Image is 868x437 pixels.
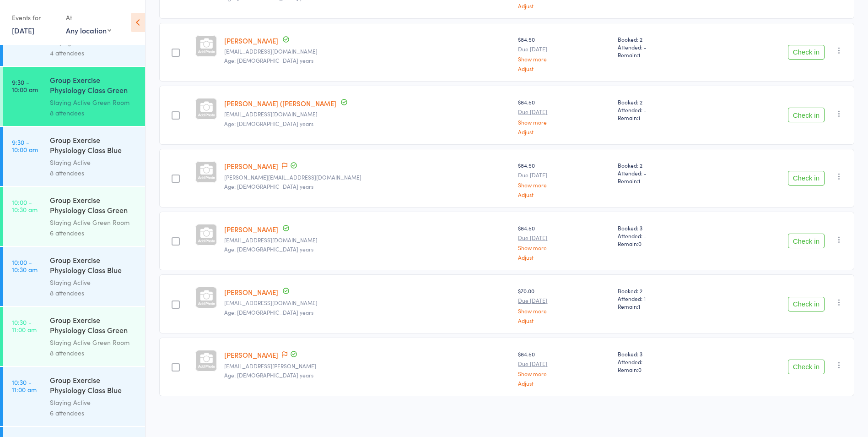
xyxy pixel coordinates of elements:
small: Due [DATE] [518,46,610,52]
a: [PERSON_NAME] [224,224,278,234]
span: Age: [DEMOGRAPHIC_DATA] years [224,120,313,127]
div: Staying Active [50,277,137,288]
button: Check in [788,171,825,186]
div: 4 attendees [50,48,137,58]
div: $84.50 [518,35,610,71]
small: dkhanna@optusnet.com.au [224,237,511,243]
a: Show more [518,371,610,377]
div: Staying Active Green Room [50,97,137,108]
span: Remain: [618,51,708,59]
div: 8 attendees [50,348,137,358]
time: 9:30 - 10:00 am [12,138,38,153]
span: Remain: [618,177,708,185]
span: 0 [638,240,642,247]
a: Show more [518,56,610,62]
a: Adjust [518,129,610,135]
a: 10:00 -10:30 amGroup Exercise Physiology Class Blue RoomStaying Active8 attendees [3,247,145,306]
a: 10:30 -11:00 amGroup Exercise Physiology Class Green RoomStaying Active Green Room8 attendees [3,307,145,366]
small: Due [DATE] [518,109,610,115]
div: $70.00 [518,287,610,323]
div: 6 attendees [50,228,137,238]
div: Staying Active [50,397,137,408]
small: geoff@smartevent.com.au [224,174,511,180]
div: 6 attendees [50,408,137,418]
div: Staying Active Green Room [50,337,137,348]
small: wendicox@bigpond.net.au [224,48,511,55]
div: Group Exercise Physiology Class Green Room [50,195,137,217]
div: 8 attendees [50,288,137,298]
a: Adjust [518,380,610,386]
a: Show more [518,245,610,251]
span: Age: [DEMOGRAPHIC_DATA] years [224,245,313,253]
small: Due [DATE] [518,172,610,178]
span: Remain: [618,240,708,247]
small: raguve445@gmail.com [224,111,511,117]
span: Attended: - [618,43,708,51]
span: Remain: [618,114,708,121]
span: Age: [DEMOGRAPHIC_DATA] years [224,182,313,190]
a: Show more [518,119,610,125]
a: [PERSON_NAME] [224,350,278,360]
time: 9:30 - 10:00 am [12,78,38,93]
div: $84.50 [518,98,610,134]
div: Group Exercise Physiology Class Blue Room [50,135,137,157]
span: Booked: 2 [618,161,708,169]
div: Staying Active Green Room [50,217,137,228]
time: 10:30 - 11:00 am [12,378,37,393]
div: Any location [66,25,111,35]
a: 10:00 -10:30 amGroup Exercise Physiology Class Green RoomStaying Active Green Room6 attendees [3,187,145,246]
a: Adjust [518,317,610,323]
button: Check in [788,360,825,374]
span: Age: [DEMOGRAPHIC_DATA] years [224,308,313,316]
a: 9:30 -10:00 amGroup Exercise Physiology Class Green RoomStaying Active Green Room8 attendees [3,67,145,126]
div: Group Exercise Physiology Class Green Room [50,315,137,337]
span: Attended: 1 [618,295,708,302]
span: 1 [638,51,640,59]
span: Attended: - [618,106,708,114]
span: 0 [638,366,642,373]
span: Booked: 3 [618,350,708,358]
span: Attended: - [618,358,708,366]
time: 10:00 - 10:30 am [12,258,38,273]
div: Group Exercise Physiology Class Blue Room [50,255,137,277]
time: 10:30 - 11:00 am [12,318,37,333]
span: Booked: 2 [618,35,708,43]
button: Check in [788,45,825,60]
div: $84.50 [518,224,610,260]
div: Events for [12,10,57,25]
span: 1 [638,177,640,185]
a: 9:30 -10:00 amGroup Exercise Physiology Class Blue RoomStaying Active8 attendees [3,127,145,186]
a: Adjust [518,66,610,71]
small: dandh.woolley@bigpond.con [224,363,511,369]
span: Booked: 3 [618,224,708,232]
button: Check in [788,234,825,248]
span: Attended: - [618,169,708,177]
a: [PERSON_NAME] [224,161,278,171]
span: Booked: 2 [618,98,708,106]
small: Due [DATE] [518,235,610,241]
span: Age: [DEMOGRAPHIC_DATA] years [224,371,313,379]
small: Due [DATE] [518,297,610,304]
span: Booked: 2 [618,287,708,295]
span: Attended: - [618,232,708,240]
div: $84.50 [518,350,610,386]
div: Group Exercise Physiology Class Blue Room [50,375,137,397]
div: 8 attendees [50,108,137,118]
a: [DATE] [12,25,34,35]
a: [PERSON_NAME] ([PERSON_NAME] [224,98,336,108]
a: Show more [518,308,610,314]
span: Remain: [618,366,708,373]
a: 10:30 -11:00 amGroup Exercise Physiology Class Blue RoomStaying Active6 attendees [3,367,145,426]
small: mim@kluger.id.au [224,300,511,306]
button: Check in [788,297,825,311]
a: Show more [518,182,610,188]
div: $84.50 [518,161,610,197]
a: [PERSON_NAME] [224,287,278,297]
a: Adjust [518,254,610,260]
time: 10:00 - 10:30 am [12,198,38,213]
a: Adjust [518,3,610,9]
span: Age: [DEMOGRAPHIC_DATA] years [224,56,313,64]
a: [PERSON_NAME] [224,36,278,45]
div: Staying Active [50,157,137,168]
span: 1 [638,114,640,121]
